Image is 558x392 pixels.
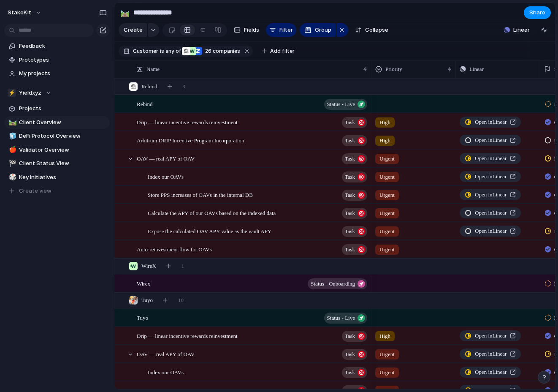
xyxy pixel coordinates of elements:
button: Task [342,190,367,201]
span: Auto-reinvestment flow for OAVs [137,244,212,254]
a: Open inLinear [460,330,521,341]
span: Task [345,153,355,165]
span: Yieldxyz [19,89,41,97]
button: Create view [4,185,110,197]
span: Drip — linear incentive rewards reinvestment [137,117,238,127]
a: Projects [4,102,110,115]
span: Share [529,8,545,17]
span: Drip — linear incentive rewards reinvestment [137,331,238,340]
span: Tuyo [141,296,153,305]
div: 🎲 [9,172,15,182]
span: Task [345,207,355,219]
span: Feedback [19,42,107,50]
button: Add filter [257,45,300,57]
a: Open inLinear [460,153,521,164]
span: OAV — real APY of OAV [137,349,195,359]
button: Task [342,226,367,237]
span: Name [146,65,160,73]
span: Store PPS increases of OAVs in the internal DB [148,190,253,199]
span: Create [124,26,143,34]
span: Task [345,189,355,201]
div: 🍎 [9,145,15,155]
a: Open inLinear [460,171,521,182]
span: Add filter [270,47,295,55]
span: Task [345,244,355,256]
a: Open inLinear [460,207,521,218]
span: Prototypes [19,56,107,64]
span: Client Overview [19,118,107,127]
button: 🏁 [8,159,16,168]
div: 🧊 [9,131,15,141]
span: WireX [141,262,156,270]
span: Client Status View [19,159,107,168]
button: Task [342,367,367,378]
span: any of [164,47,181,55]
button: Task [342,208,367,219]
span: Task [345,226,355,237]
button: Linear [501,24,533,36]
button: Task [342,135,367,146]
a: Open inLinear [460,117,521,128]
a: Open inLinear [460,367,521,378]
span: Open in Linear [475,172,507,181]
span: Task [345,117,355,128]
a: 🛤️Client Overview [4,116,110,129]
a: 🏁Client Status View [4,157,110,170]
button: Create [119,23,147,37]
span: Urgent [379,155,395,163]
a: Open inLinear [460,135,521,146]
span: companies [203,47,240,55]
span: Priority [385,65,402,73]
span: Urgent [379,209,395,218]
span: Fields [244,26,259,34]
button: 🛤️ [8,118,16,127]
a: 🧊DeFi Protocol Overview [4,130,110,142]
button: Task [342,244,367,255]
span: 26 [203,48,213,54]
span: Task [345,367,355,378]
span: Group [315,26,331,34]
a: My projects [4,67,110,80]
span: Create view [19,187,51,195]
span: Arbitrum DRIP Incentive Program Incorporation [137,135,244,145]
span: Index our OAVs [148,367,184,377]
button: Share [524,6,551,19]
button: 🍎 [8,146,16,154]
button: Task [342,331,367,342]
button: ⚡Yieldxyz [4,87,110,99]
span: Open in Linear [475,368,507,376]
div: 🛤️ [120,7,130,18]
span: Status - Live [327,312,355,324]
button: Task [342,171,367,182]
span: Tuyo [137,313,148,322]
span: Status - Live [327,98,355,110]
a: Open inLinear [460,189,521,200]
button: Fields [230,23,263,37]
span: Collapse [365,26,388,34]
span: Linear [513,26,530,34]
div: 🎲Key Initiatives [4,171,110,184]
button: Collapse [352,23,392,37]
span: Open in Linear [475,118,507,126]
span: Task [345,348,355,360]
span: 10 [178,296,184,305]
span: Filter [279,26,293,34]
span: Open in Linear [475,209,507,217]
button: Status - Live [324,313,367,324]
span: Open in Linear [475,332,507,340]
span: My projects [19,69,107,78]
span: OAV — real APY of OAV [137,153,195,163]
span: Urgent [379,350,395,359]
button: Task [342,153,367,164]
span: Index our OAVs [148,171,184,181]
button: Task [342,117,367,128]
button: 🧊 [8,132,16,140]
button: Filter [266,23,296,37]
span: Wirex [137,278,150,288]
span: Task [345,171,355,183]
div: 🍎Validator Overview [4,144,110,156]
button: 🛤️ [118,6,132,19]
button: 🎲 [8,173,16,182]
span: DeFi Protocol Overview [19,132,107,140]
